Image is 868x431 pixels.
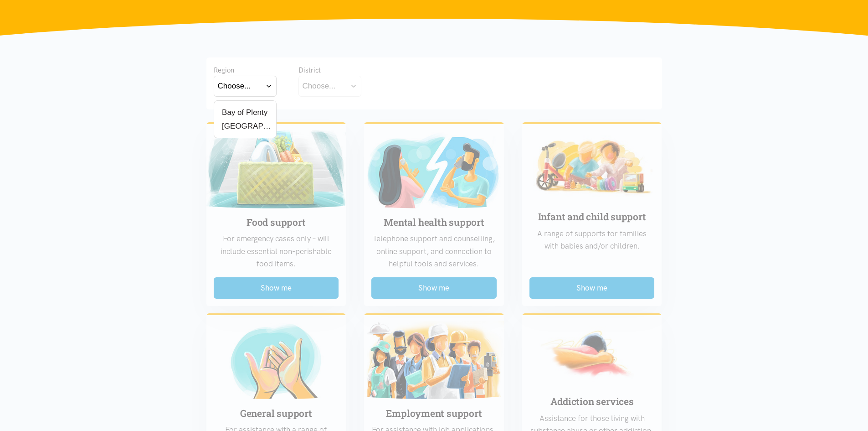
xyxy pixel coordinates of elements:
div: District [298,65,361,76]
div: Choose... [218,80,251,92]
button: Choose... [298,76,361,96]
div: Choose... [303,80,336,92]
label: [GEOGRAPHIC_DATA] [218,120,272,132]
button: Choose... [214,76,277,96]
div: Region [214,65,277,76]
label: Bay of Plenty [218,107,268,118]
